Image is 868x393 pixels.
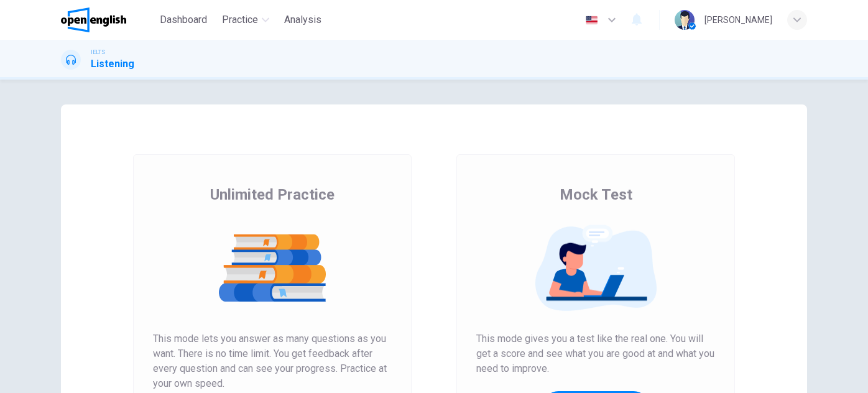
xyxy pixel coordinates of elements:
[91,48,105,57] span: IELTS
[153,331,392,391] span: This mode lets you answer as many questions as you want. There is no time limit. You get feedback...
[704,12,772,27] div: [PERSON_NAME]
[284,12,321,27] span: Analysis
[217,9,274,31] button: Practice
[584,16,599,25] img: en
[476,331,715,376] span: This mode gives you a test like the real one. You will get a score and see what you are good at a...
[61,7,155,32] a: OpenEnglish logo
[61,7,126,32] img: OpenEnglish logo
[675,10,695,30] img: Profile picture
[560,185,632,205] span: Mock Test
[155,9,212,31] button: Dashboard
[160,12,207,27] span: Dashboard
[210,185,335,205] span: Unlimited Practice
[91,57,134,72] h1: Listening
[279,9,326,31] button: Analysis
[222,12,258,27] span: Practice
